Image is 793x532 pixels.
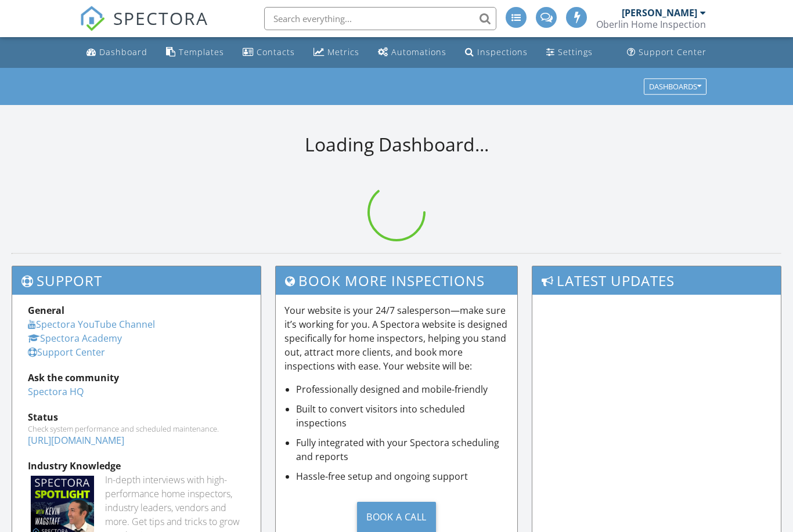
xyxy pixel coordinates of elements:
[82,42,152,63] a: Dashboard
[532,266,781,295] h3: Latest Updates
[460,42,532,63] a: Inspections
[257,46,295,57] div: Contacts
[373,42,451,63] a: Automations (Advanced)
[649,82,701,91] div: Dashboards
[309,42,364,63] a: Metrics
[80,16,208,40] a: SPECTORA
[28,410,245,424] div: Status
[558,46,593,57] div: Settings
[296,382,509,396] li: Professionally designed and mobile-friendly
[238,42,300,63] a: Contacts
[28,346,105,359] a: Support Center
[28,304,64,317] strong: General
[276,266,517,295] h3: Book More Inspections
[622,7,697,19] div: [PERSON_NAME]
[28,434,124,447] a: [URL][DOMAIN_NAME]
[80,6,105,31] img: The Best Home Inspection Software - Spectora
[28,459,245,473] div: Industry Knowledge
[264,7,496,30] input: Search everything...
[296,402,509,430] li: Built to convert visitors into scheduled inspections
[113,6,208,30] span: SPECTORA
[28,371,245,385] div: Ask the community
[477,46,528,57] div: Inspections
[99,46,147,57] div: Dashboard
[644,78,707,95] button: Dashboards
[28,318,155,331] a: Spectora YouTube Channel
[622,42,711,63] a: Support Center
[296,436,509,464] li: Fully integrated with your Spectora scheduling and reports
[28,424,245,433] div: Check system performance and scheduled maintenance.
[284,303,509,373] p: Your website is your 24/7 salesperson—make sure it’s working for you. A Spectora website is desig...
[12,266,261,295] h3: Support
[327,46,359,57] div: Metrics
[28,385,84,398] a: Spectora HQ
[596,19,706,30] div: Oberlin Home Inspection
[161,42,229,63] a: Templates
[639,46,707,57] div: Support Center
[28,332,122,345] a: Spectora Academy
[179,46,224,57] div: Templates
[391,46,446,57] div: Automations
[542,42,597,63] a: Settings
[296,469,509,483] li: Hassle-free setup and ongoing support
